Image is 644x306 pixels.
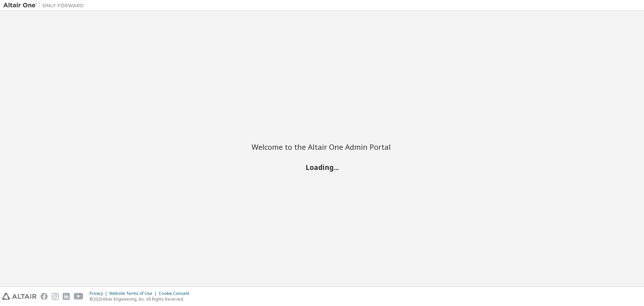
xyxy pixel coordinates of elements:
[90,291,109,296] div: Privacy
[74,293,84,300] img: youtube.svg
[63,293,70,300] img: linkedin.svg
[41,293,48,300] img: facebook.svg
[252,163,392,171] h2: Loading...
[252,142,392,151] h2: Welcome to the Altair One Admin Portal
[52,293,59,300] img: instagram.svg
[109,291,159,296] div: Website Terms of Use
[3,2,87,9] img: Altair One
[90,296,193,302] p: © 2025 Altair Engineering, Inc. All Rights Reserved.
[2,293,37,300] img: altair_logo.svg
[159,291,193,296] div: Cookie Consent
